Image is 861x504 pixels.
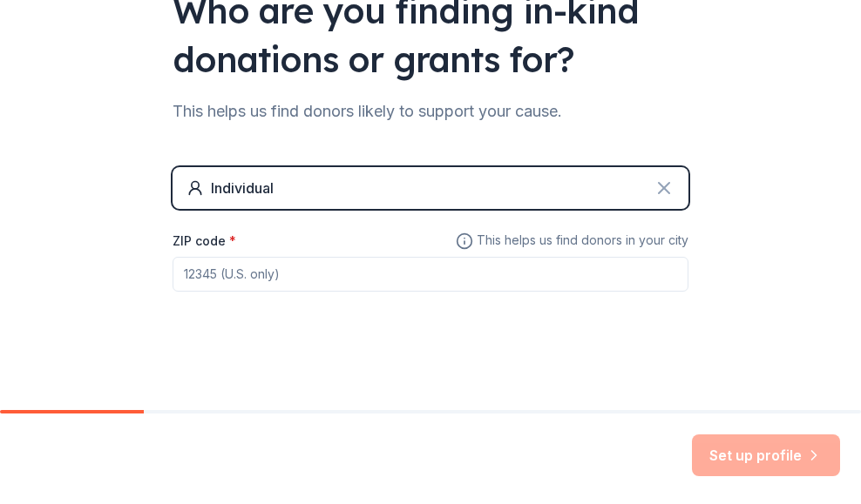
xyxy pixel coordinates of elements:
[456,230,688,252] span: This helps us find donors in your city
[211,178,274,198] div: Individual
[173,97,688,125] div: This helps us find donors likely to support your cause.
[173,257,688,292] input: 12345 (U.S. only)
[173,232,236,250] label: ZIP code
